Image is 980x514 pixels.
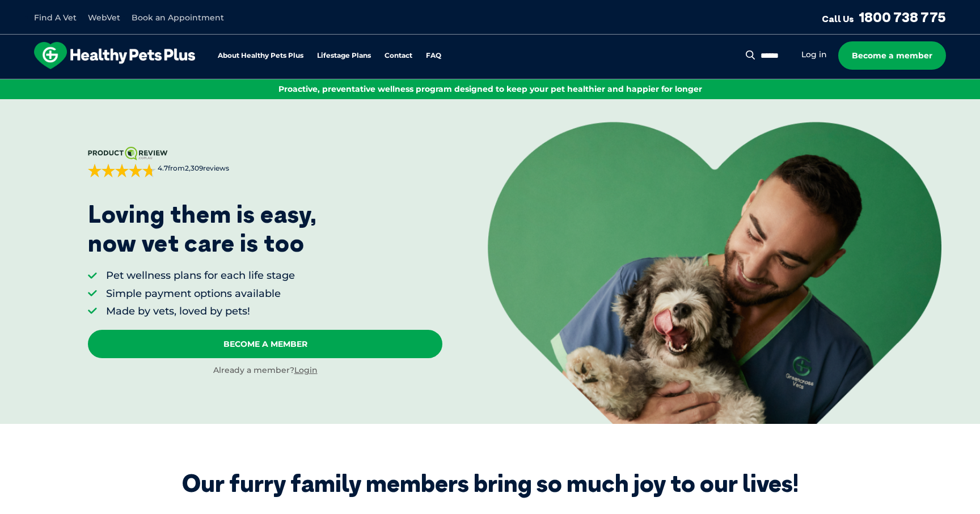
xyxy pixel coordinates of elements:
[822,13,854,24] span: Call Us
[106,287,295,301] li: Simple payment options available
[88,200,317,257] p: Loving them is easy, now vet care is too
[88,330,442,358] a: Become A Member
[156,164,229,173] span: from
[132,12,224,23] a: Book an Appointment
[317,52,371,60] a: Lifestage Plans
[838,41,946,70] a: Become a member
[106,269,295,283] li: Pet wellness plans for each life stage
[106,304,295,318] li: Made by vets, loved by pets!
[278,84,702,94] span: Proactive, preventative wellness program designed to keep your pet healthier and happier for longer
[88,365,442,376] div: Already a member?
[158,164,168,172] strong: 4.7
[88,147,442,177] a: 4.7from2,309reviews
[34,42,195,69] img: hpp-logo
[426,52,441,60] a: FAQ
[185,164,229,172] span: 2,309 reviews
[182,469,799,498] div: Our furry family members bring so much joy to our lives!
[218,52,303,60] a: About Healthy Pets Plus
[294,365,318,375] a: Login
[88,12,120,23] a: WebVet
[744,49,758,61] button: Search
[488,122,941,423] img: <p>Loving them is easy, <br /> now vet care is too</p>
[822,9,946,26] a: Call Us1800 738 775
[34,12,77,23] a: Find A Vet
[88,164,156,177] div: 4.7 out of 5 stars
[385,52,412,60] a: Contact
[801,49,827,60] a: Log in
